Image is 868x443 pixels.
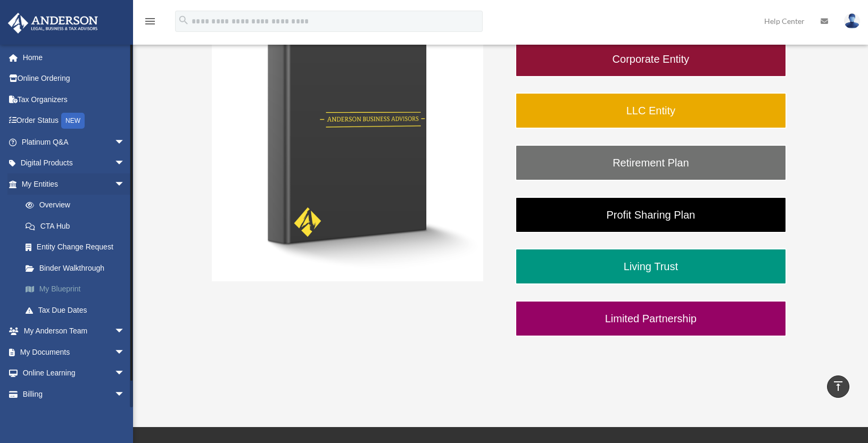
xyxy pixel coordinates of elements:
span: arrow_drop_down [114,383,136,405]
span: arrow_drop_down [114,131,136,153]
a: My Anderson Teamarrow_drop_down [7,321,141,342]
span: arrow_drop_down [114,341,136,363]
a: Digital Productsarrow_drop_down [7,153,141,174]
img: Anderson Advisors Platinum Portal [5,13,101,34]
i: vertical_align_top [832,380,845,392]
a: Billingarrow_drop_down [7,383,141,405]
div: NEW [61,113,85,129]
a: Home [7,47,141,68]
a: CTA Hub [15,215,141,237]
a: Binder Walkthrough [15,257,136,279]
a: Living Trust [515,248,787,285]
a: Overview [15,195,141,216]
a: Retirement Plan [515,145,787,181]
a: Online Learningarrow_drop_down [7,363,141,384]
i: search [178,14,189,26]
i: menu [144,15,156,28]
a: Order StatusNEW [7,110,141,132]
a: My Blueprint [15,279,141,300]
img: User Pic [844,13,860,29]
a: My Entitiesarrow_drop_down [7,173,141,195]
a: Corporate Entity [515,41,787,77]
a: Limited Partnership [515,300,787,337]
a: Tax Organizers [7,89,141,110]
a: Entity Change Request [15,237,141,258]
a: Online Ordering [7,68,141,89]
span: arrow_drop_down [114,173,136,195]
a: My Documentsarrow_drop_down [7,341,141,363]
a: Tax Due Dates [15,299,141,321]
span: arrow_drop_down [114,363,136,385]
a: Profit Sharing Plan [515,197,787,233]
span: arrow_drop_down [114,153,136,174]
a: Platinum Q&Aarrow_drop_down [7,131,141,153]
a: LLC Entity [515,93,787,129]
span: arrow_drop_down [114,321,136,342]
a: menu [144,19,156,28]
a: vertical_align_top [827,375,849,398]
a: Events Calendar [7,405,141,426]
